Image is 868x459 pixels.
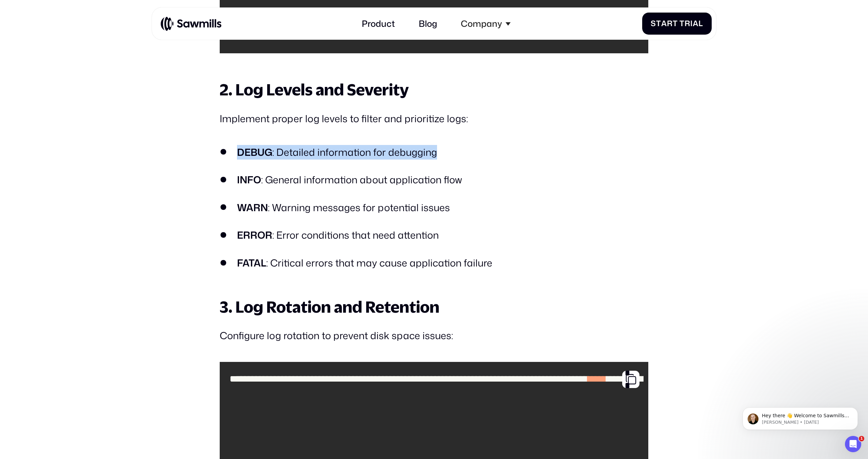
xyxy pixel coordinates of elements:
[679,19,685,28] span: T
[693,19,698,28] span: a
[237,173,261,186] strong: INFO
[220,256,648,270] li: : Critical errors that may cause application failure
[7,80,129,106] div: Send us a messageWe will reply as soon as we can
[845,436,861,452] iframe: Intercom live chat
[220,172,648,187] li: : General information about application flow
[14,48,122,60] p: Hi there 👋
[237,145,272,159] strong: DEBUG
[220,145,648,160] li: : Detailed information for debugging
[732,393,868,441] iframe: Intercom notifications message
[90,229,114,234] span: Messages
[412,12,443,35] a: Blog
[14,13,61,24] img: logo
[92,11,106,24] img: Profile image for Winston
[859,436,864,441] span: 1
[661,19,667,28] span: a
[68,212,136,239] button: Messages
[642,13,712,35] a: StartTrial
[237,256,266,270] strong: FATAL
[220,79,648,100] h3: 2. Log Levels and Severity
[220,228,648,242] li: : Error conditions that need attention
[667,19,673,28] span: r
[220,110,648,128] p: Implement proper log levels to filter and prioritize logs:
[698,19,703,28] span: l
[237,201,268,214] strong: WARN
[461,18,502,29] div: Company
[454,12,517,35] div: Company
[651,19,656,28] span: S
[355,12,401,35] a: Product
[14,93,113,100] div: We will reply as soon as we can
[685,19,690,28] span: r
[673,19,678,28] span: t
[220,327,648,345] p: Configure log rotation to prevent disk space issues:
[690,19,693,28] span: i
[220,200,648,215] li: : Warning messages for potential issues
[220,296,648,317] h3: 3. Log Rotation and Retention
[26,229,41,234] span: Home
[14,86,113,93] div: Send us a message
[237,228,272,242] strong: ERROR
[14,60,122,71] p: How can we help?
[656,19,661,28] span: t
[117,11,129,23] div: Close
